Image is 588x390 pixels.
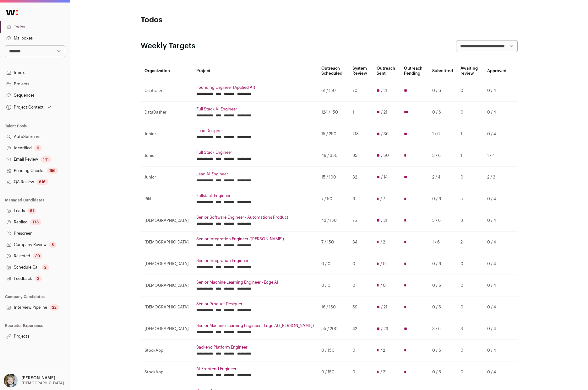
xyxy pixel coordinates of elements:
[318,253,349,275] td: 0 / 0
[318,80,349,102] td: 61 / 150
[141,361,193,383] td: StockApp
[3,374,65,387] button: Open dropdown
[457,80,483,102] td: 0
[141,275,193,297] td: [DEMOGRAPHIC_DATA]
[196,172,314,177] a: Lead AI Engineer
[349,62,373,80] th: System Review
[5,103,52,112] button: Open dropdown
[3,6,21,19] img: Wellfound
[318,102,349,123] td: 124 / 150
[483,80,510,102] td: 0 / 4
[428,167,457,188] td: 2 / 4
[141,15,266,25] h1: Todos
[349,232,373,253] td: 34
[318,188,349,210] td: 7 / 50
[349,123,373,145] td: 218
[30,219,41,225] div: 175
[141,253,193,275] td: [DEMOGRAPHIC_DATA]
[380,370,387,375] span: / 21
[457,145,483,167] td: 1
[47,168,58,174] div: 156
[318,361,349,383] td: 0 / 150
[318,232,349,253] td: 7 / 150
[4,374,18,387] img: 6494470-medium_jpg
[483,102,510,123] td: 0 / 4
[457,123,483,145] td: 1
[457,297,483,318] td: 0
[318,275,349,297] td: 0 / 0
[21,376,55,381] p: [PERSON_NAME]
[457,340,483,361] td: 0
[380,196,385,201] span: / 7
[400,62,428,80] th: Outreach Pending
[380,261,386,266] span: / 0
[318,297,349,318] td: 16 / 150
[49,242,57,248] div: 8
[318,210,349,232] td: 43 / 150
[141,80,193,102] td: Centralize
[483,123,510,145] td: 0 / 4
[428,145,457,167] td: 3 / 6
[428,361,457,383] td: 0 / 6
[141,167,193,188] td: Junior
[50,304,59,311] div: 22
[196,280,314,285] a: Senior Machine Learning Engineer - Edge AI
[141,123,193,145] td: Junior
[196,85,314,90] a: Founding Engineer (Applied AI)
[349,167,373,188] td: 32
[36,179,48,185] div: 816
[318,318,349,340] td: 55 / 200
[428,62,457,80] th: Submitted
[141,340,193,361] td: StockApp
[483,318,510,340] td: 0 / 4
[483,232,510,253] td: 0 / 4
[196,107,314,112] a: Full Stack AI Engineer
[349,188,373,210] td: 6
[457,318,483,340] td: 3
[428,210,457,232] td: 3 / 6
[428,253,457,275] td: 0 / 6
[457,361,483,383] td: 0
[349,210,373,232] td: 75
[5,105,44,110] div: Project Context
[141,210,193,232] td: [DEMOGRAPHIC_DATA]
[380,240,387,245] span: / 21
[196,193,314,198] a: Fullstack Engineer
[196,258,314,263] a: Senior Integration Engineer
[141,188,193,210] td: Pikl
[141,232,193,253] td: [DEMOGRAPHIC_DATA]
[381,110,387,115] span: / 21
[34,145,42,151] div: 6
[428,275,457,297] td: 0 / 6
[428,318,457,340] td: 3 / 6
[380,283,386,288] span: / 0
[349,102,373,123] td: 1
[428,102,457,123] td: 0 / 6
[457,210,483,232] td: 3
[141,297,193,318] td: [DEMOGRAPHIC_DATA]
[381,131,389,136] span: / 36
[381,88,387,93] span: / 21
[349,145,373,167] td: 95
[349,80,373,102] td: 70
[483,275,510,297] td: 0 / 4
[196,150,314,155] a: Full Stack Engineer
[381,153,389,158] span: / 50
[483,210,510,232] td: 0 / 4
[428,80,457,102] td: 0 / 6
[457,102,483,123] td: 0
[196,215,314,220] a: Senior Software Engineer - Automations Product
[318,123,349,145] td: 15 / 250
[457,232,483,253] td: 2
[483,361,510,383] td: 0 / 4
[349,253,373,275] td: 0
[381,326,388,331] span: / 29
[457,167,483,188] td: 0
[196,323,314,328] a: Senior Machine Learning Engineer - Edge AI ([PERSON_NAME])
[196,345,314,350] a: Backend Platform Engineer
[196,366,314,371] a: AI Frontend Engineer
[141,145,193,167] td: Junior
[483,340,510,361] td: 0 / 4
[349,361,373,383] td: 0
[318,167,349,188] td: 15 / 100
